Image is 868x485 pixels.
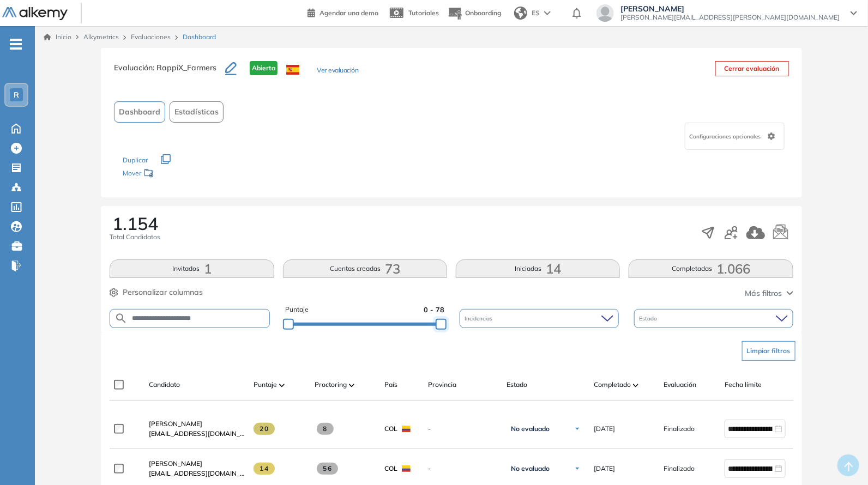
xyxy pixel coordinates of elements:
img: Ícono de flecha [574,426,581,432]
button: Dashboard [114,101,165,123]
span: Configuraciones opcionales [690,132,763,141]
img: Ícono de flecha [574,465,581,472]
img: SEARCH_ALT [114,312,128,325]
span: 20 [254,423,275,435]
div: Configuraciones opcionales [685,123,785,150]
span: [PERSON_NAME] [149,459,202,468]
span: COL [384,464,397,474]
img: ESP [286,65,299,75]
span: 1.154 [112,215,158,232]
a: Agendar una demo [308,5,378,19]
button: Cerrar evaluación [715,61,789,76]
img: COL [402,426,411,432]
span: Estado [640,314,660,323]
span: Incidencias [465,314,495,323]
span: Estadísticas [174,106,219,118]
span: País [384,380,397,390]
img: Logo [2,7,68,21]
img: COL [402,465,411,472]
span: Abierta [250,61,278,75]
span: Duplicar [123,156,148,164]
span: Completado [594,380,631,390]
img: [missing "en.ARROW_ALT" translation] [633,384,638,387]
span: Proctoring [315,380,347,390]
span: Finalizado [664,464,695,474]
span: No evaluado [511,464,550,473]
span: Dashboard [183,32,216,42]
span: Agendar una demo [320,9,378,17]
button: Personalizar columnas [110,287,203,298]
a: [PERSON_NAME] [149,419,245,429]
span: - [428,424,498,434]
button: Más filtros [745,288,793,299]
div: Mover [123,164,232,184]
div: Incidencias [460,309,619,328]
span: Fecha límite [725,380,762,390]
img: [missing "en.ARROW_ALT" translation] [349,384,354,387]
span: ES [532,8,540,18]
span: No evaluado [511,425,550,433]
button: Invitados1 [110,259,274,278]
span: [PERSON_NAME] [620,4,840,13]
span: Más filtros [745,288,782,299]
span: Puntaje [254,380,277,390]
span: Alkymetrics [83,33,119,41]
span: COL [384,424,397,434]
span: Provincia [428,380,456,390]
img: arrow [544,11,551,15]
button: Onboarding [448,2,501,25]
span: Personalizar columnas [123,287,203,298]
span: Dashboard [119,106,160,118]
span: 0 - 78 [424,305,444,315]
span: [DATE] [594,464,615,474]
span: Evaluación [664,380,696,390]
span: Candidato [149,380,180,390]
a: [PERSON_NAME] [149,459,245,469]
button: Ver evaluación [317,65,358,77]
span: [EMAIL_ADDRESS][DOMAIN_NAME] [149,469,245,478]
a: Inicio [44,32,71,42]
img: world [514,7,527,20]
span: Puntaje [285,305,309,315]
a: Evaluaciones [131,33,171,41]
span: 8 [317,423,334,435]
i: - [10,43,22,45]
span: [PERSON_NAME][EMAIL_ADDRESS][PERSON_NAME][DOMAIN_NAME] [620,13,840,22]
span: Onboarding [465,9,501,17]
button: Cuentas creadas73 [283,259,447,278]
img: [missing "en.ARROW_ALT" translation] [279,384,285,387]
span: : RappiX_Farmers [153,63,216,72]
button: Estadísticas [170,101,224,123]
span: Total Candidatos [110,232,160,242]
span: R [14,90,19,99]
button: Limpiar filtros [742,341,795,361]
button: Completadas1.066 [629,259,793,278]
span: [DATE] [594,424,615,434]
span: - [428,464,498,474]
span: 14 [254,463,275,475]
span: [EMAIL_ADDRESS][DOMAIN_NAME] [149,429,245,439]
span: 56 [317,463,338,475]
h3: Evaluación [114,61,225,84]
button: Iniciadas14 [456,259,620,278]
span: [PERSON_NAME] [149,420,202,428]
span: Finalizado [664,424,695,434]
span: Estado [507,380,527,390]
div: Estado [634,309,793,328]
span: Tutoriales [408,9,439,17]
